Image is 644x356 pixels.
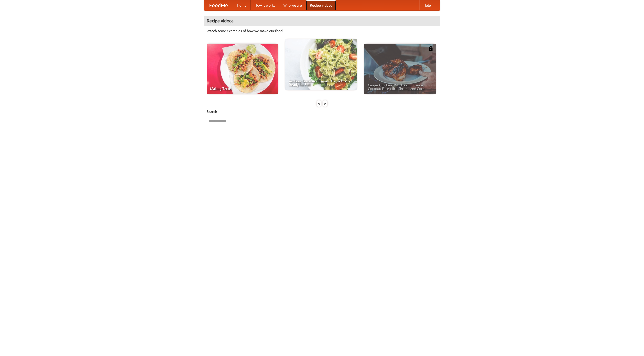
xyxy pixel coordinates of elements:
span: An Easy, Summery Tomato Pasta That's Ready for Fall [289,79,353,86]
a: FoodMe [204,0,233,10]
a: Who we are [279,0,306,10]
a: Home [233,0,251,10]
a: Making Tacos [207,44,278,94]
a: Recipe videos [306,0,336,10]
p: Watch some examples of how we make our food! [207,28,437,33]
div: « [317,100,321,107]
span: Making Tacos [210,87,274,90]
div: » [323,100,327,107]
a: How it works [251,0,279,10]
h4: Recipe videos [204,16,440,26]
img: 483408.png [428,46,433,51]
a: An Easy, Summery Tomato Pasta That's Ready for Fall [285,39,357,90]
a: Help [419,0,435,10]
h5: Search [207,109,437,114]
